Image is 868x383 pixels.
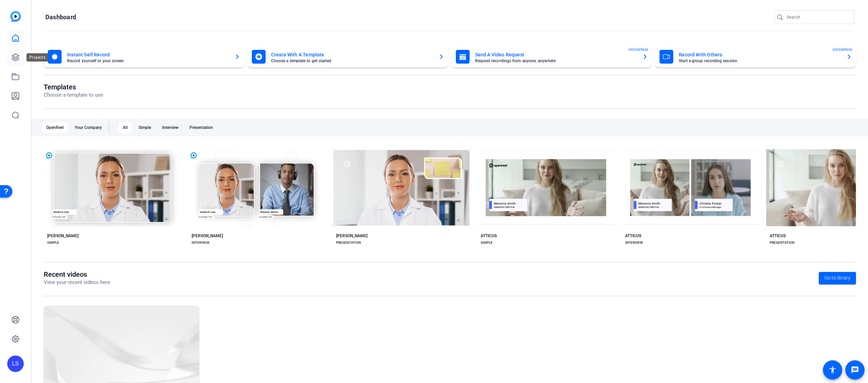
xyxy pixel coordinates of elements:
[475,59,637,63] mat-card-subtitle: Request recordings from anyone, anywhere
[44,83,103,91] h1: Templates
[135,122,155,133] div: Simple
[655,46,856,68] button: Record With OthersStart a group recording sessionENTERPRISE
[47,240,59,245] div: SIMPLE
[625,240,643,245] div: INTERVIEW
[770,240,794,245] div: PRESENTATION
[44,278,110,286] p: View your recent videos here
[475,51,637,59] mat-card-title: Send A Video Request
[44,270,110,278] h1: Recent videos
[833,47,853,52] span: ENTERPRISE
[26,53,48,62] div: Projects
[679,59,841,63] mat-card-subtitle: Start a group recording session
[271,59,433,63] mat-card-subtitle: Choose a template to get started
[10,11,21,22] img: blue-gradient.svg
[770,233,786,239] div: ATTICUS
[336,240,361,245] div: PRESENTATION
[271,51,433,59] mat-card-title: Create With A Template
[851,366,859,374] mat-icon: message
[67,51,229,59] mat-card-title: Instant Self Record
[248,46,448,68] button: Create With A TemplateChoose a template to get started
[828,366,837,374] mat-icon: accessibility
[481,240,493,245] div: SIMPLE
[824,274,850,282] span: Go to library
[452,46,652,68] button: Send A Video RequestRequest recordings from anyone, anywhereENTERPRISE
[71,122,106,133] div: Your Company
[45,13,76,21] h1: Dashboard
[119,122,132,133] div: All
[679,51,841,59] mat-card-title: Record With Others
[47,233,78,239] div: [PERSON_NAME]
[787,13,849,21] input: Search
[481,233,497,239] div: ATTICUS
[192,240,210,245] div: INTERVIEW
[629,47,649,52] span: ENTERPRISE
[67,59,229,63] mat-card-subtitle: Record yourself or your screen
[44,91,103,99] p: Choose a template to use
[336,233,367,239] div: [PERSON_NAME]
[7,355,24,372] div: LS
[819,272,856,284] a: Go to library
[158,122,183,133] div: Interview
[44,46,244,68] button: Instant Self RecordRecord yourself or your screen
[625,233,641,239] div: ATTICUS
[42,122,68,133] div: OpenReel
[192,233,223,239] div: [PERSON_NAME]
[185,122,217,133] div: Presentation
